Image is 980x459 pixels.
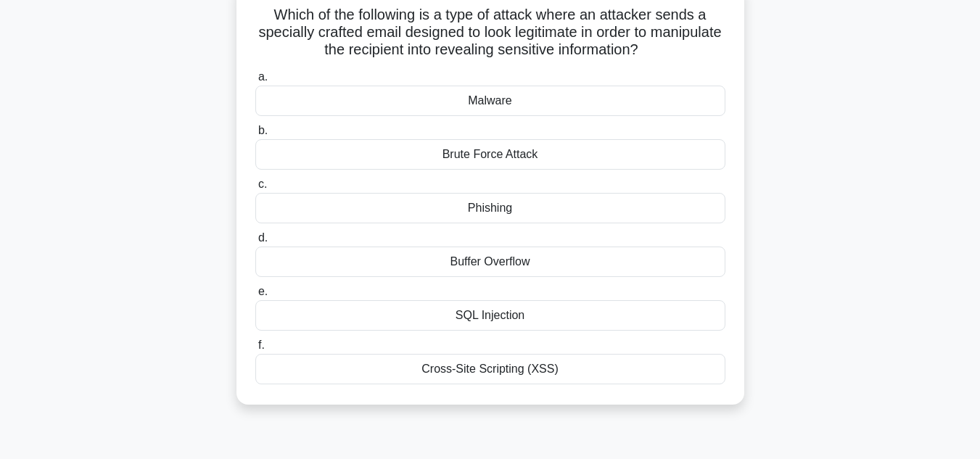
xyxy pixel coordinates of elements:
div: SQL Injection [255,300,725,331]
span: b. [258,124,268,136]
span: c. [258,178,267,190]
span: e. [258,285,268,297]
div: Cross-Site Scripting (XSS) [255,354,725,384]
div: Brute Force Attack [255,139,725,170]
div: Phishing [255,193,725,223]
h5: Which of the following is a type of attack where an attacker sends a specially crafted email desi... [254,6,727,59]
div: Buffer Overflow [255,247,725,277]
span: f. [258,339,265,351]
div: Malware [255,86,725,116]
span: d. [258,231,268,244]
span: a. [258,70,268,83]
